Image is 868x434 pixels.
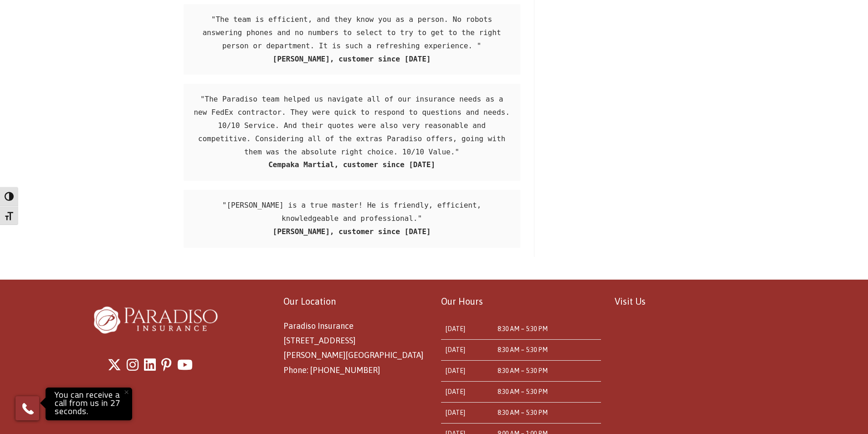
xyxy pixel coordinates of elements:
[177,352,193,377] a: Youtube
[184,190,520,247] pre: "[PERSON_NAME] is a true master! He is friendly, efficient, knowledgeable and professional."
[268,160,435,169] strong: Cempaka Martial, customer since [DATE]
[283,321,423,375] span: Paradiso Insurance [STREET_ADDRESS] [PERSON_NAME][GEOGRAPHIC_DATA] Phone: [PHONE_NUMBER]
[273,227,431,236] strong: [PERSON_NAME], customer since [DATE]
[108,352,121,377] a: X
[161,352,172,377] a: Pinterest
[273,55,431,63] strong: [PERSON_NAME], customer since [DATE]
[498,346,548,353] time: 8:30 AM – 5:30 PM
[184,84,520,181] pre: "The Paradiso team helped us navigate all of our insurance needs as a new FedEx contractor. They ...
[441,293,601,310] p: Our Hours
[441,403,493,424] td: [DATE]
[116,382,136,402] button: Close
[498,409,548,416] time: 8:30 AM – 5:30 PM
[498,388,548,395] time: 8:30 AM – 5:30 PM
[441,360,493,381] td: [DATE]
[441,319,493,340] td: [DATE]
[184,4,520,75] pre: "The team is efficient, and they know you as a person. No robots answering phones and no numbers ...
[498,325,548,332] time: 8:30 AM – 5:30 PM
[48,390,130,418] p: You can receive a call from us in 27 seconds.
[615,293,775,310] p: Visit Us
[441,382,493,403] td: [DATE]
[127,352,139,377] a: Instagram
[498,367,548,374] time: 8:30 AM – 5:30 PM
[283,293,427,310] p: Our Location
[144,352,156,377] a: LinkedIn
[441,339,493,360] td: [DATE]
[21,401,35,416] img: Phone icon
